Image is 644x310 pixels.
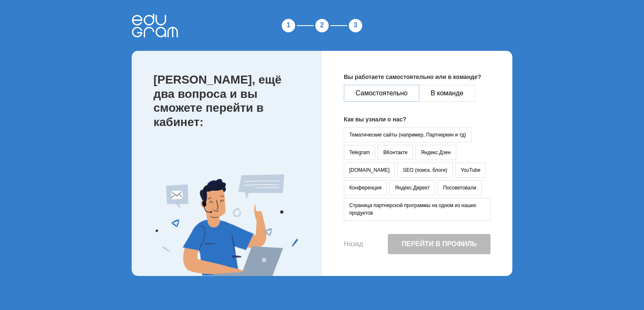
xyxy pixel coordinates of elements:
[344,180,387,195] button: Конференция
[397,163,453,178] button: SEO (поиск, блоги)
[344,240,363,248] button: Назад
[378,145,413,160] button: ВКонтакте
[344,127,472,142] button: Тематические сайты (например, Партнеркин и тд)
[344,163,395,178] button: [DOMAIN_NAME]
[438,180,482,195] button: Посоветовали
[419,85,475,102] button: В команде
[344,198,491,221] button: Страница партнерской программы на одном из наших продуктов
[153,73,305,129] p: [PERSON_NAME], ещё два вопроса и вы сможете перейти в кабинет:
[156,174,298,276] img: Expert Image
[388,234,491,254] button: Перейти в профиль
[344,73,491,81] p: Вы работаете самостоятельно или в команде?
[415,145,456,160] button: Яндекс.Дзен
[344,115,491,124] p: Как вы узнали о нас?
[347,17,364,34] div: 3
[390,180,435,195] button: Яндекс.Директ
[344,85,419,102] button: Самостоятельно
[280,17,297,34] div: 1
[314,17,330,34] div: 2
[344,145,375,160] button: Telegram
[455,163,486,178] button: YouTube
